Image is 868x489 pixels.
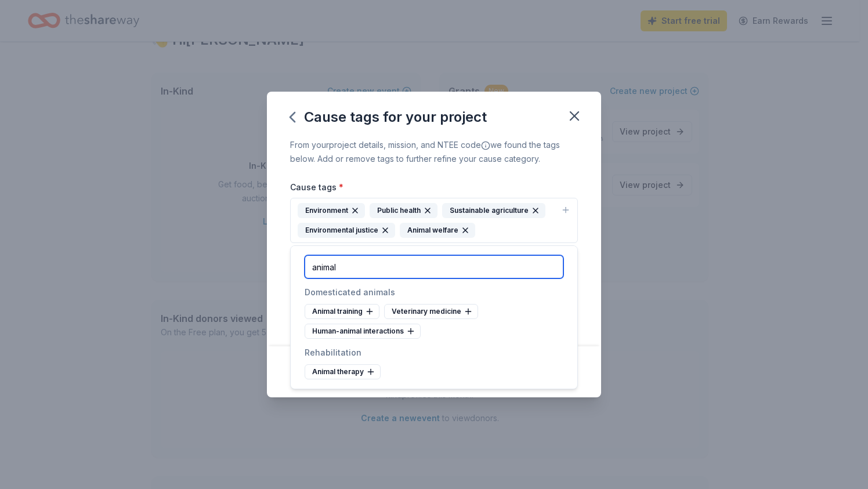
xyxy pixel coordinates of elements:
div: Domesticated animals [305,285,563,299]
div: Animal welfare [400,223,475,238]
div: Environment [298,203,365,218]
div: Environmental justice [298,223,395,238]
div: Rehabilitation [305,346,563,360]
div: Sustainable agriculture [442,203,545,218]
input: Search causes [305,255,563,278]
button: EnvironmentPublic healthSustainable agricultureEnvironmental justiceAnimal welfare [290,198,578,243]
div: Public health [370,203,437,218]
div: Human-animal interactions [305,324,421,339]
div: From your project details, mission, and NTEE code we found the tags below. Add or remove tags to ... [290,138,578,166]
label: Cause tags [290,182,343,193]
div: Veterinary medicine [384,304,478,319]
div: Animal therapy [305,364,381,379]
div: Animal training [305,304,379,319]
div: Cause tags for your project [290,108,487,126]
